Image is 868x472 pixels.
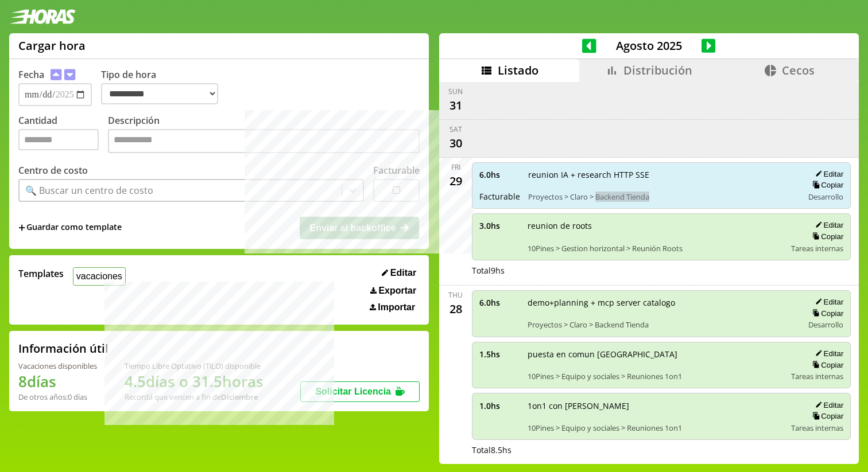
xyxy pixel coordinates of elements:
[18,129,99,150] input: Cantidad
[378,267,420,279] button: Editar
[791,423,843,433] span: Tareas internas
[125,392,263,402] div: Recordá que vencen a fin de
[18,392,97,402] div: De otros años: 0 días
[447,96,465,115] div: 31
[479,297,520,308] span: 6.0 hs
[528,169,796,180] span: reunion IA + research HTTP SSE
[596,38,702,53] span: Agosto 2025
[390,268,416,278] span: Editar
[812,220,843,230] button: Editar
[812,400,843,410] button: Editar
[809,411,843,421] button: Copiar
[479,400,520,411] span: 1.0 hs
[18,341,108,356] h2: Información útil
[528,423,784,433] span: 10Pines > Equipo y sociales > Reuniones 1on1
[439,82,859,462] div: scrollable content
[447,172,465,190] div: 29
[809,309,843,318] button: Copiar
[623,63,692,78] span: Distribución
[315,387,391,396] span: Solicitar Licencia
[528,297,796,308] span: demo+planning + mcp server catalogo
[472,444,851,455] div: Total 8.5 hs
[373,164,420,177] label: Facturable
[791,243,843,253] span: Tareas internas
[18,221,25,234] span: +
[528,400,784,411] span: 1on1 con [PERSON_NAME]
[18,68,44,81] label: Fecha
[808,319,843,330] span: Desarrollo
[479,220,520,231] span: 3.0 hs
[367,285,420,297] button: Exportar
[25,184,153,197] div: 🔍 Buscar un centro de costo
[18,361,97,371] div: Vacaciones disponibles
[378,286,416,296] span: Exportar
[108,129,420,153] textarea: Descripción
[528,319,796,330] span: Proyectos > Claro > Backend Tienda
[448,87,463,96] div: Sun
[479,169,520,180] span: 6.0 hs
[18,114,108,156] label: Cantidad
[782,63,815,78] span: Cecos
[18,164,88,177] label: Centro de costo
[378,302,415,313] span: Importar
[101,83,218,104] select: Tipo de hora
[449,124,462,134] div: Sat
[498,63,538,78] span: Listado
[448,290,463,300] div: Thu
[809,232,843,241] button: Copiar
[809,180,843,190] button: Copiar
[300,381,420,402] button: Solicitar Licencia
[18,267,64,280] span: Templates
[472,265,851,276] div: Total 9 hs
[125,361,263,371] div: Tiempo Libre Optativo (TiLO) disponible
[73,267,126,285] button: vacaciones
[812,349,843,358] button: Editar
[18,221,122,234] span: +Guardar como template
[528,220,784,231] span: reunion de roots
[528,371,784,381] span: 10Pines > Equipo y sociales > Reuniones 1on1
[221,392,258,402] b: Diciembre
[528,349,784,360] span: puesta en comun [GEOGRAPHIC_DATA]
[447,134,465,153] div: 30
[528,243,784,253] span: 10Pines > Gestion horizontal > Reunión Roots
[451,162,460,172] div: Fri
[125,371,263,392] h1: 4.5 días o 31.5 horas
[809,360,843,370] button: Copiar
[447,300,465,318] div: 28
[18,371,97,392] h1: 8 días
[479,349,520,360] span: 1.5 hs
[528,192,796,202] span: Proyectos > Claro > Backend Tienda
[812,297,843,307] button: Editar
[791,371,843,381] span: Tareas internas
[9,9,76,24] img: logotipo
[479,191,520,202] span: Facturable
[808,192,843,202] span: Desarrollo
[18,38,86,53] h1: Cargar hora
[108,114,420,156] label: Descripción
[101,68,227,106] label: Tipo de hora
[812,169,843,179] button: Editar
